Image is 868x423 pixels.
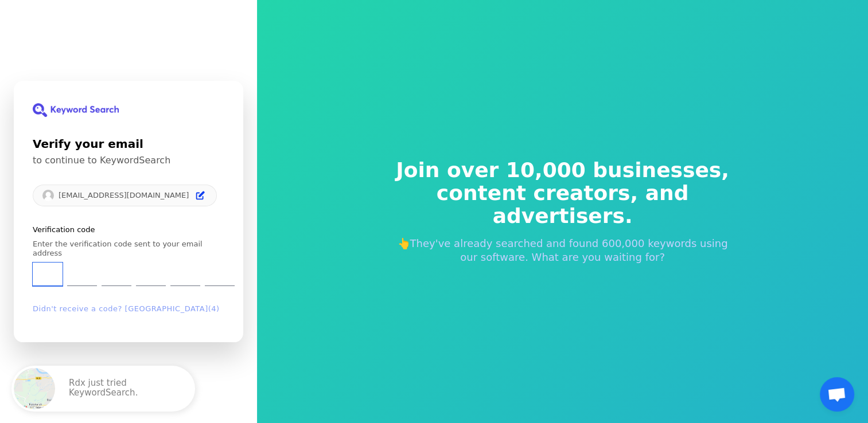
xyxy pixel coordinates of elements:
[33,155,224,166] p: to continue to KeywordSearch
[33,135,224,152] h1: Verify your email
[59,191,189,200] p: [EMAIL_ADDRESS][DOMAIN_NAME]
[67,263,97,287] input: Digit 2
[33,225,224,235] p: Verification code
[136,263,166,287] input: Digit 4
[388,237,737,264] p: 👆They've already searched and found 600,000 keywords using our software. What are you waiting for?
[193,189,207,202] button: Edit
[388,182,737,228] span: content creators, and advertisers.
[33,103,119,117] img: KeywordSearch
[102,263,131,287] input: Digit 3
[69,378,184,399] p: Rdx just tried KeywordSearch.
[33,240,224,258] p: Enter the verification code sent to your email address
[205,263,235,287] input: Digit 6
[170,263,200,287] input: Digit 5
[14,368,55,409] img: Bangladesh
[388,159,737,182] span: Join over 10,000 businesses,
[33,263,63,287] input: Enter verification code. Digit 1
[820,377,854,412] a: Open chat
